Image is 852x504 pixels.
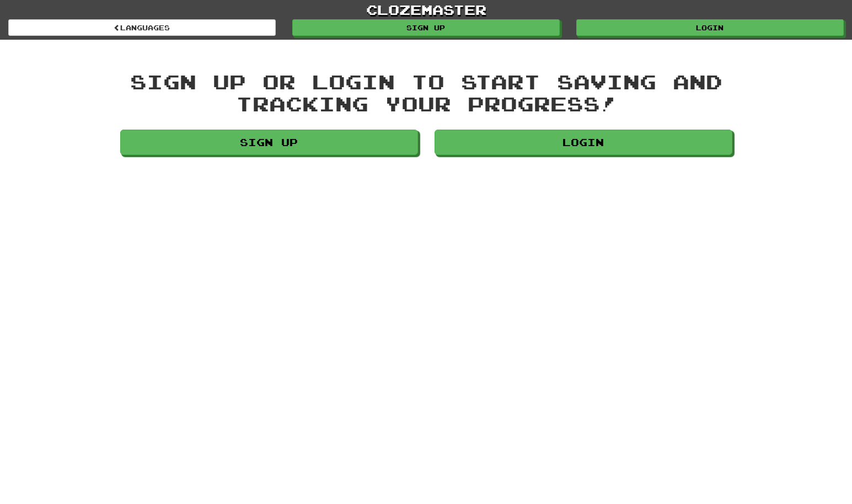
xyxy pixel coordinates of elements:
a: Sign up [120,130,418,155]
a: Login [576,19,844,36]
a: Sign up [292,19,560,36]
a: Languages [8,19,276,36]
div: Sign up or login to start saving and tracking your progress! [120,71,732,114]
a: Login [435,130,732,155]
